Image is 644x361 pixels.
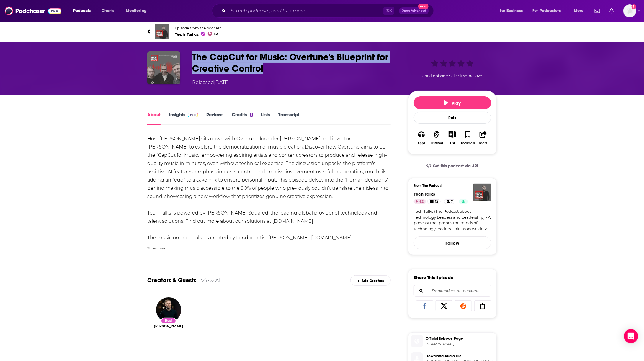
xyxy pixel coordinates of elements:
[592,6,602,16] a: Show notifications dropdown
[218,4,439,18] div: Search podcasts, credits, & more...
[147,24,497,39] a: Tech TalksEpisode from the podcastTech Talks52
[310,235,311,240] a: ⁠⁠⁠⁠ ⁠⁠⁠⁠⁠⁠
[5,5,61,17] img: Podchaser - Follow, Share and Rate Podcasts
[169,112,198,125] a: InsightsPodchaser Pro
[383,7,394,15] span: ⌘ K
[411,335,494,347] a: Official Episode Page[DOMAIN_NAME]
[416,300,433,311] a: Share on Facebook
[399,7,429,14] button: Open AdvancedNew
[445,127,460,149] div: Show More ButtonList
[418,4,429,9] span: New
[69,6,98,16] button: open menu
[474,300,491,311] a: Copy Link
[414,191,435,197] a: Tech Talks
[414,209,491,232] a: Tech Talks (The Podcast about Technology Leaders and Leadership) - A podcast that probes the mind...
[419,285,486,296] input: Email address or username...
[444,199,455,204] a: 7
[450,141,455,145] div: List
[214,33,218,35] span: 52
[154,324,183,329] a: David Savage
[476,127,491,149] button: Share
[455,300,472,311] a: Share on Reddit
[414,127,429,149] button: Apps
[426,342,494,346] span: podcasters.spotify.com
[570,6,591,16] button: open menu
[623,4,636,17] button: Show profile menu
[607,6,616,16] a: Show notifications dropdown
[419,199,424,205] span: 52
[436,300,453,311] a: Share on X/Twitter
[446,131,458,137] button: Show More Button
[623,4,636,17] img: User Profile
[206,112,223,125] a: Reviews
[422,159,483,173] a: Get this podcast via API
[161,318,176,324] div: Host
[414,285,491,297] div: Search followers
[624,329,638,343] div: Open Intercom Messenger
[156,297,181,322] img: David Savage
[350,275,391,286] div: Add Creators
[429,127,444,149] button: Listened
[414,112,491,124] div: Rate
[261,112,270,125] a: Lists
[102,7,114,15] span: Charts
[192,51,399,74] h1: The CapCut for Music: Overtune's Blueprint for Creative Control
[431,141,443,145] div: Listened
[414,275,453,280] h3: Share This Episode
[426,353,494,359] span: Download Audio File
[479,141,487,145] div: Share
[460,127,475,149] button: Bookmark
[147,277,196,284] a: Creators & Guests
[228,6,383,16] input: Search podcasts, credits, & more...
[278,112,299,125] a: Transcript
[529,6,570,16] button: open menu
[122,6,154,16] button: open menu
[414,199,426,204] a: 52
[426,336,494,341] span: Official Episode Page
[418,141,425,145] div: Apps
[311,235,352,240] span: [DOMAIN_NAME]⁠⁠
[632,4,636,9] svg: Add a profile image
[201,277,222,283] a: View All
[232,112,253,125] a: Credits1
[192,79,230,86] div: Released [DATE]
[500,7,523,15] span: For Business
[147,112,161,125] a: About
[250,113,253,117] div: 1
[175,32,221,37] span: Tech Talks
[422,74,483,78] span: Good episode? Give it some love!
[175,26,221,30] span: Episode from the podcast
[414,96,491,109] button: Play
[623,4,636,17] span: Logged in as carolinebresler
[435,199,438,205] span: 12
[533,7,561,15] span: For Podcasters
[98,6,118,16] a: Charts
[402,9,426,12] span: Open Advanced
[155,24,169,39] img: Tech Talks
[147,51,180,84] img: The CapCut for Music: Overtune's Blueprint for Creative Control
[414,236,491,249] button: Follow
[574,7,584,15] span: More
[496,6,530,16] button: open menu
[73,7,91,15] span: Podcasts
[147,135,391,242] div: Host [PERSON_NAME] sits down with Overtune founder [PERSON_NAME] and investor [PERSON_NAME] to ex...
[414,184,486,188] h3: From The Podcast
[433,164,478,169] span: Get this podcast via API
[427,199,441,204] a: 12
[126,7,147,15] span: Monitoring
[473,184,491,201] img: Tech Talks
[154,324,183,329] span: [PERSON_NAME]
[444,100,461,106] span: Play
[188,113,198,117] img: Podchaser Pro
[271,218,313,224] a: ⁠⁠⁠⁠ ⁠⁠⁠[DOMAIN_NAME]⁠⁠⁠⁠⁠⁠⁠
[461,141,475,145] div: Bookmark
[451,199,453,205] span: 7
